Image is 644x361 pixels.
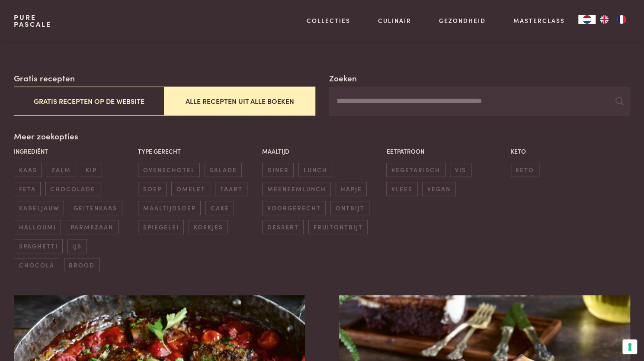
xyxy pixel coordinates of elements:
[189,220,228,234] span: koekjes
[14,239,63,253] span: spaghetti
[262,182,331,196] span: meeneemlunch
[45,182,100,196] span: chocolade
[578,15,596,24] div: Language
[308,220,368,234] span: fruitontbijt
[307,16,350,25] a: Collecties
[596,15,630,24] ul: Language list
[14,14,51,28] a: PurePascale
[596,15,613,24] a: EN
[67,239,87,253] span: ijs
[138,182,167,196] span: soep
[14,72,75,84] label: Gratis recepten
[439,16,486,25] a: Gezondheid
[336,182,367,196] span: hapje
[66,220,119,234] span: parmezaan
[386,163,445,177] span: vegetarisch
[205,163,242,177] span: salade
[578,15,596,24] a: NL
[622,339,637,354] button: Uw voorkeuren voor toestemming voor trackingtechnologieën
[215,182,247,196] span: taart
[47,163,76,177] span: zalm
[329,72,356,84] label: Zoeken
[578,15,630,24] aside: Language selected: Nederlands
[138,220,184,234] span: spiegelei
[386,147,506,156] p: Eetpatroon
[64,258,100,272] span: brood
[386,182,417,196] span: vlees
[262,220,304,234] span: dessert
[450,163,471,177] span: vis
[14,147,134,156] p: Ingrediënt
[14,87,164,116] button: Gratis recepten op de website
[14,258,59,272] span: chocola
[613,15,630,24] a: FR
[171,182,210,196] span: omelet
[262,163,294,177] span: diner
[14,182,41,196] span: feta
[138,163,200,177] span: ovenschotel
[378,16,411,25] a: Culinair
[511,147,631,156] p: Keto
[81,163,102,177] span: kip
[262,147,382,156] p: Maaltijd
[14,163,42,177] span: kaas
[69,201,122,215] span: geitenkaas
[14,201,64,215] span: kabeljauw
[330,201,369,215] span: ontbijt
[138,147,258,156] p: Type gerecht
[422,182,455,196] span: vegan
[298,163,332,177] span: lunch
[513,16,564,25] a: Masterclass
[164,87,315,116] button: Alle recepten uit alle boeken
[262,201,326,215] span: voorgerecht
[205,201,234,215] span: cake
[138,201,201,215] span: maaltijdsoep
[14,220,61,234] span: halloumi
[511,163,539,177] span: keto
